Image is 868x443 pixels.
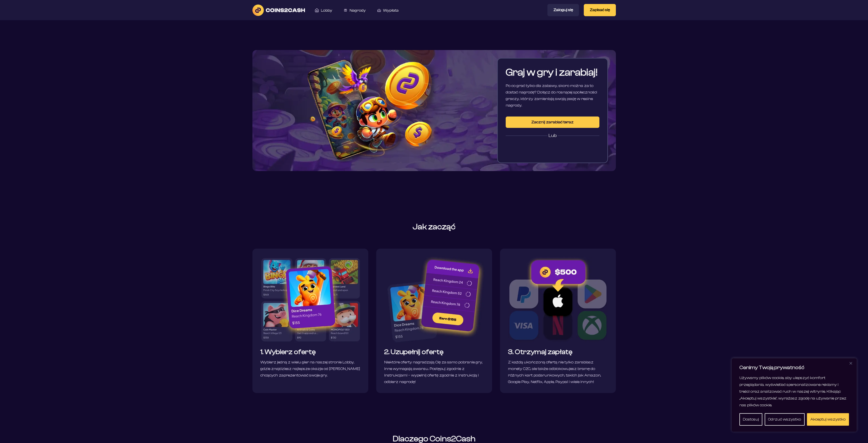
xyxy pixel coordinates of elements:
font: Akceptuj wszystko [810,417,846,422]
font: Zacznij zarabiać teraz [531,120,574,124]
button: Zaloguj się [547,4,579,16]
font: 3. Otrzymaj zapłatę [508,348,572,356]
button: Dostosuj [739,413,762,426]
font: Zapisać się [590,8,610,12]
img: Lobby [315,8,319,12]
font: 1. Wybierz ofertę [260,348,316,356]
button: Zacznij zarabiać teraz [506,117,599,128]
img: Wypłata [377,8,381,12]
font: Wybierz jedną z wielu gier na naszej stronie Lobby, gdzie znajdziesz najlepsze okazje od [PERSON_... [260,360,360,378]
a: Lobby [309,5,338,16]
font: Lub [549,133,557,138]
img: Nagrody [344,8,348,12]
img: tekst logo [252,5,305,16]
img: Początek 2 [384,257,484,343]
font: Lobby [321,8,332,13]
font: Z każdą ukończoną ofertą nie tylko zarabiasz monety C2C, ale także odblokowujesz bramę do różnych... [508,360,601,384]
a: Wypłata [371,5,404,16]
font: Wypłata [383,8,399,13]
font: Jak zacząć [413,222,455,231]
img: Zamknąć [850,362,852,365]
font: Używamy plików cookie, aby ulepszyć komfort przeglądania, wyświetlać spersonalizowane reklamy i t... [739,376,846,407]
font: Cenimy Twoją prywatność [739,365,804,371]
div: Cenimy Twoją prywatność [732,358,857,432]
iframe: Przycisk Zaloguj się przez Google [503,143,602,155]
button: Zapisać się [584,4,616,16]
font: Graj w gry i zarabiaj! [506,67,597,78]
button: Odrzuć wszystko [765,413,804,426]
a: Nagrody [338,5,371,16]
font: Zaloguj się [553,8,573,12]
img: Początek 1 [260,257,360,343]
button: Zamknąć [847,360,854,367]
font: Dostosuj [743,417,759,422]
font: Nagrody [350,8,366,13]
img: Krok 3 [508,257,608,343]
font: Odrzuć wszystko [768,417,801,422]
font: Po co grać tylko dla zabawy, skoro można za to dostać nagrodę? Dołącz do rosnącej społeczności gr... [506,84,597,108]
font: 2. Uzupełnij ofertę [384,348,444,356]
font: Niektóre oferty nagradzają Cię za samo pobranie gry, inne wymagają awansu. Postępuj zgodnie z ins... [384,360,483,384]
button: Akceptuj wszystko [807,413,849,426]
